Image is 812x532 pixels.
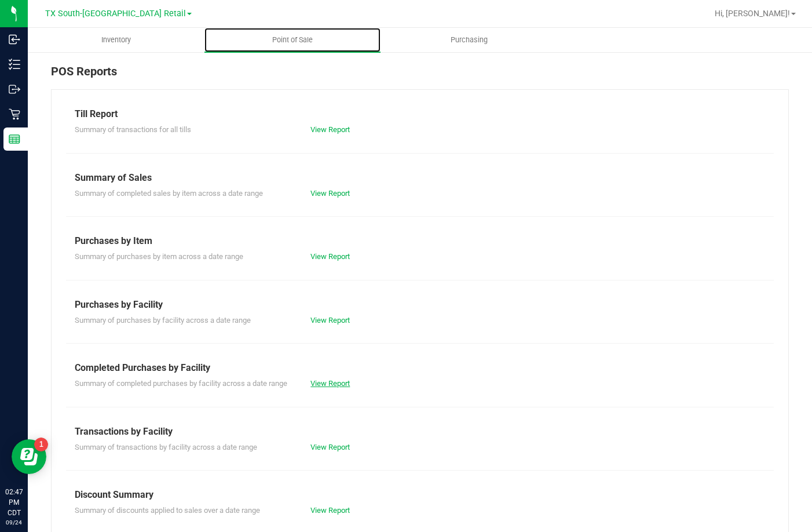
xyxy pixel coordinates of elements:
div: Transactions by Facility [75,425,765,439]
span: Summary of purchases by facility across a date range [75,316,251,325]
span: Summary of purchases by item across a date range [75,252,243,261]
span: Summary of transactions for all tills [75,125,191,134]
span: Summary of completed purchases by facility across a date range [75,379,287,388]
a: View Report [310,443,350,451]
span: Point of Sale [257,35,328,45]
inline-svg: Inbound [9,34,20,45]
div: Summary of Sales [75,171,765,185]
a: View Report [310,125,350,134]
span: Inventory [86,35,147,45]
span: Summary of completed sales by item across a date range [75,189,263,198]
inline-svg: Reports [9,133,20,145]
div: Completed Purchases by Facility [75,361,765,375]
a: View Report [310,379,350,388]
div: Discount Summary [75,488,765,502]
span: TX South-[GEOGRAPHIC_DATA] Retail [45,9,186,19]
span: Purchasing [435,35,503,45]
span: Hi, [PERSON_NAME]! [715,9,790,18]
a: View Report [310,252,350,261]
a: View Report [310,189,350,198]
div: Purchases by Facility [75,298,765,312]
a: View Report [310,316,350,325]
span: Summary of transactions by facility across a date range [75,443,257,451]
span: Summary of discounts applied to sales over a date range [75,506,260,515]
div: Till Report [75,107,765,121]
inline-svg: Outbound [9,83,20,95]
inline-svg: Retail [9,108,20,120]
div: Purchases by Item [75,234,765,248]
a: Purchasing [381,28,557,52]
div: POS Reports [51,63,789,89]
p: 02:47 PM CDT [5,487,23,518]
a: View Report [310,506,350,515]
iframe: Resource center [12,439,46,474]
a: Inventory [28,28,204,52]
p: 09/24 [5,518,23,527]
inline-svg: Inventory [9,59,20,70]
a: Point of Sale [204,28,381,52]
iframe: Resource center unread badge [34,438,48,451]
